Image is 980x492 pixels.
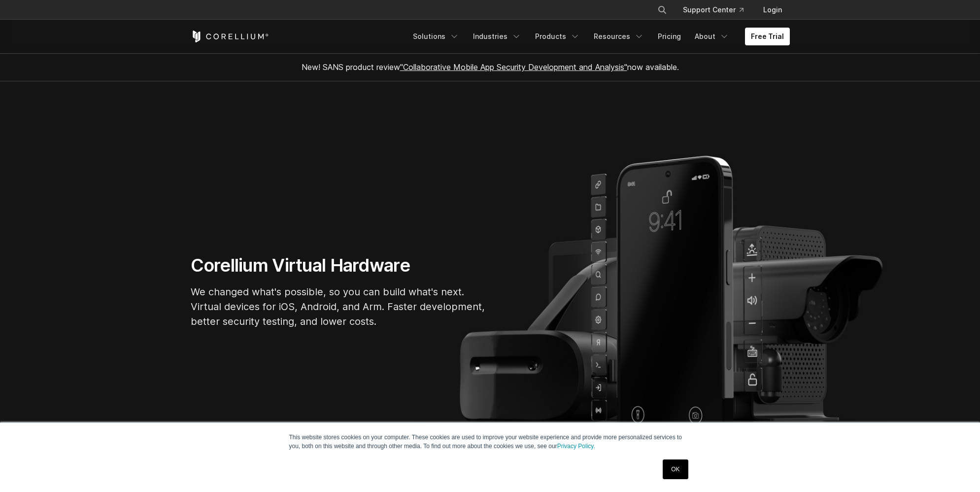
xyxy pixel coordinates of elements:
div: Navigation Menu [407,28,790,45]
a: OK [663,459,688,479]
a: Pricing [652,28,687,45]
a: Industries [467,28,527,45]
a: "Collaborative Mobile App Security Development and Analysis" [400,62,627,72]
p: We changed what's possible, so you can build what's next. Virtual devices for iOS, Android, and A... [191,284,486,329]
a: Resources [588,28,650,45]
a: Free Trial [745,28,790,45]
a: Corellium Home [191,31,269,42]
span: New! SANS product review now available. [302,62,679,72]
h1: Corellium Virtual Hardware [191,254,486,277]
button: Search [653,1,671,19]
a: Solutions [407,28,465,45]
div: Navigation Menu [645,1,790,19]
a: Privacy Policy. [557,443,595,450]
p: This website stores cookies on your computer. These cookies are used to improve your website expe... [289,433,691,451]
a: Support Center [675,1,751,19]
a: About [689,28,735,45]
a: Login [755,1,790,19]
a: Products [529,28,586,45]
